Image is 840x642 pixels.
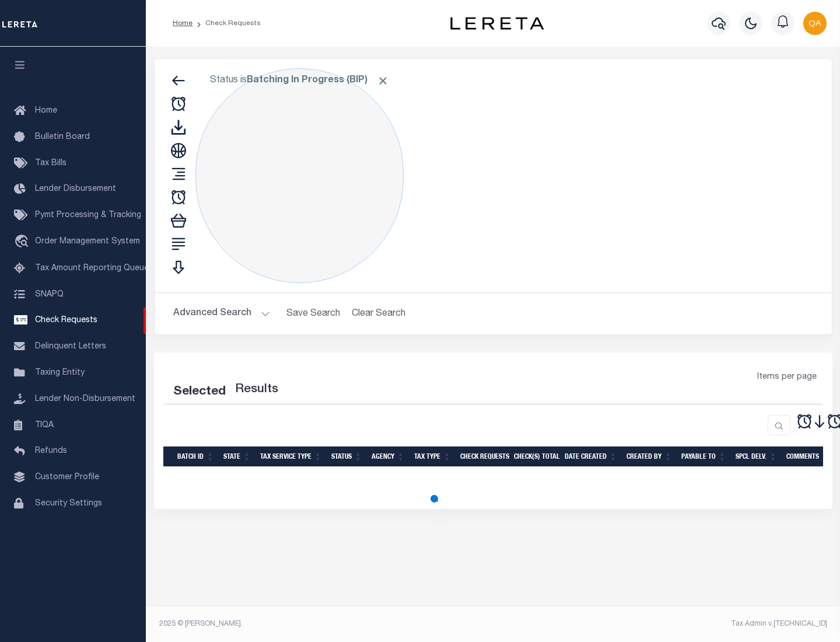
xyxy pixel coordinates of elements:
[757,371,817,384] span: Items per page
[409,446,456,467] th: Tax Type
[450,17,544,30] img: logo-dark.svg
[195,68,404,283] div: Click to Edit
[150,619,494,629] div: 2025 © [PERSON_NAME].
[502,619,827,629] div: Tax Admin v.[TECHNICAL_ID]
[35,473,99,481] span: Customer Profile
[247,76,389,85] b: Batching In Progress (BIP)
[219,446,256,467] th: State
[35,185,116,193] span: Lender Disbursement
[173,383,226,402] div: Selected
[173,20,192,27] a: Home
[35,159,66,168] span: Tax Bills
[35,447,67,455] span: Refunds
[35,316,97,325] span: Check Requests
[456,446,509,467] th: Check Requests
[35,343,106,351] span: Delinquent Letters
[35,133,90,141] span: Bulletin Board
[35,500,102,508] span: Security Settings
[35,211,141,219] span: Pymt Processing & Tracking
[35,107,57,115] span: Home
[731,446,782,467] th: Spcl Delv.
[235,381,278,399] label: Results
[327,446,367,467] th: Status
[347,302,411,325] button: Clear Search
[192,18,261,29] li: Check Requests
[35,264,149,273] span: Tax Amount Reporting Queue
[782,446,834,467] th: Comments
[677,446,731,467] th: Payable To
[35,238,140,246] span: Order Management System
[173,302,270,325] button: Advanced Search
[256,446,327,467] th: Tax Service Type
[367,446,409,467] th: Agency
[35,290,64,298] span: SNAPQ
[279,302,347,325] button: Save Search
[803,12,827,35] img: svg+xml;base64,PHN2ZyB4bWxucz0iaHR0cDovL3d3dy53My5vcmcvMjAwMC9zdmciIHBvaW50ZXItZXZlbnRzPSJub25lIi...
[560,446,622,467] th: Date Created
[35,421,54,429] span: TIQA
[35,395,135,403] span: Lender Non-Disbursement
[509,446,560,467] th: Check(s) Total
[35,369,85,377] span: Taxing Entity
[377,75,389,87] span: Click to Remove
[622,446,677,467] th: Created By
[173,446,219,467] th: Batch Id
[14,235,33,250] i: travel_explore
